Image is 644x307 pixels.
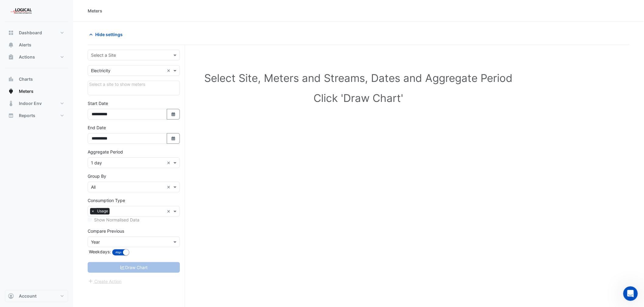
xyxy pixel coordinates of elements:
app-icon: Meters [8,88,14,94]
label: Weekdays: [88,248,111,255]
label: Compare Previous [88,228,124,234]
app-icon: Actions [8,54,14,60]
span: Clear [167,208,172,214]
span: Meters [19,88,33,94]
h1: Select Site, Meters and Streams, Dates and Aggregate Period [97,72,620,84]
app-escalated-ticket-create-button: Please correct errors first [88,278,122,283]
span: Alerts [19,42,31,48]
span: Reports [19,113,35,119]
iframe: Intercom live chat [623,286,638,301]
span: Charts [19,76,33,82]
span: Hide settings [95,31,123,38]
button: Actions [5,51,68,63]
button: Meters [5,85,68,97]
label: Group By [88,173,106,179]
span: Clear [167,67,172,74]
label: Aggregate Period [88,149,123,155]
app-icon: Dashboard [8,30,14,36]
span: Indoor Env [19,100,42,106]
button: Reports [5,110,68,122]
span: Account [19,293,37,299]
button: Hide settings [88,29,127,40]
img: Company Logo [7,5,35,17]
span: Actions [19,54,35,60]
app-icon: Indoor Env [8,100,14,106]
app-icon: Reports [8,113,14,119]
div: Click Update or Cancel in Details panel [88,81,180,95]
span: Usage [96,208,110,214]
button: Account [5,290,68,302]
button: Charts [5,73,68,85]
div: Select meters or streams to enable normalisation [88,217,180,223]
span: × [90,208,96,214]
label: End Date [88,124,106,131]
fa-icon: Select Date [171,136,176,141]
div: Meters [88,8,102,14]
h1: Click 'Draw Chart' [97,92,620,104]
span: Clear [167,160,172,166]
button: Alerts [5,39,68,51]
app-icon: Alerts [8,42,14,48]
label: Show Normalised Data [94,217,139,223]
button: Indoor Env [5,97,68,110]
button: Dashboard [5,27,68,39]
fa-icon: Select Date [171,112,176,117]
label: Consumption Type [88,197,125,204]
span: Dashboard [19,30,42,36]
span: Clear [167,184,172,190]
label: Start Date [88,100,108,106]
app-icon: Charts [8,76,14,82]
